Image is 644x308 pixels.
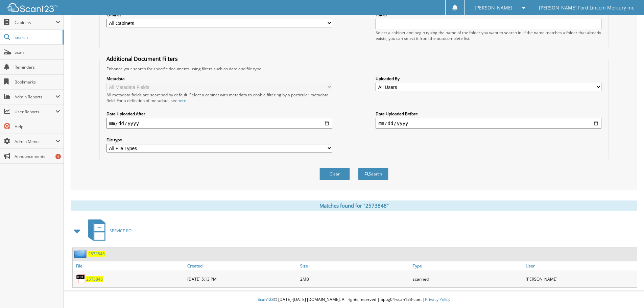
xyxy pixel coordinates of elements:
span: Search [15,34,59,40]
span: Scan [15,49,60,55]
span: Admin Menu [15,139,55,144]
iframe: Chat Widget [610,276,644,308]
label: Date Uploaded After [106,111,332,117]
label: File type [106,137,332,143]
a: SERVICE RO [84,217,132,244]
span: [PERSON_NAME] [475,6,512,10]
div: Matches found for "2573848" [71,200,637,211]
a: Privacy Policy [425,297,450,302]
div: 4 [55,154,61,159]
img: folder2.png [74,250,88,258]
button: Search [358,168,388,180]
div: Enhance your search for specific documents using filters such as date and file type. [103,66,605,72]
div: © [DATE]-[DATE] [DOMAIN_NAME]. All rights reserved | appg04-scan123-com | [64,291,644,308]
label: Metadata [106,76,332,81]
a: 2573848 [88,251,105,257]
span: Scan123 [258,297,274,302]
div: [DATE] 5:13 PM [186,272,299,286]
div: All metadata fields are searched by default. Select a cabinet with metadata to enable filtering b... [106,92,332,103]
span: User Reports [15,109,55,115]
a: 2573848 [86,276,103,282]
div: scanned [411,272,524,286]
button: Clear [319,168,350,180]
a: Created [186,261,299,270]
label: Date Uploaded Before [376,111,601,117]
span: Reminders [15,64,60,70]
span: Admin Reports [15,94,55,100]
a: Size [299,261,411,270]
img: PDF.png [76,274,86,284]
span: Cabinets [15,20,55,25]
input: end [376,118,601,129]
span: Bookmarks [15,79,60,85]
input: start [106,118,332,129]
span: [PERSON_NAME] Ford Lincoln Mercury inc [539,6,634,10]
a: User [524,261,637,270]
div: Select a cabinet and begin typing the name of the folder you want to search in. If the name match... [376,30,601,41]
div: 2MB [299,272,411,286]
a: here [177,98,186,103]
div: [PERSON_NAME] [524,272,637,286]
img: scan123-logo-white.svg [7,3,57,12]
a: File [73,261,186,270]
span: Help [15,124,60,129]
legend: Additional Document Filters [103,55,181,63]
label: Uploaded By [376,76,601,81]
a: Type [411,261,524,270]
span: SERVICE RO [110,228,132,234]
span: Announcements [15,153,60,159]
